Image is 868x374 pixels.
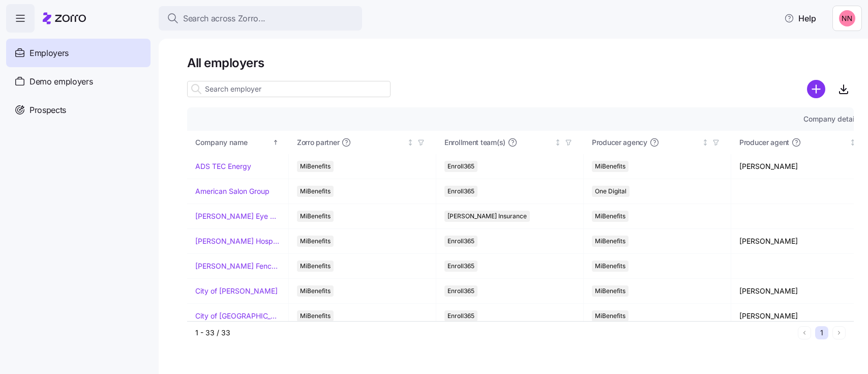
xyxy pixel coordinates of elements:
[159,6,362,31] button: Search across Zorro...
[447,236,474,247] span: Enroll365
[272,139,279,146] div: Sorted ascending
[832,326,846,339] button: Next page
[447,211,527,222] span: [PERSON_NAME] Insurance
[195,236,280,246] a: [PERSON_NAME] Hospitality
[447,285,474,297] span: Enroll365
[300,186,331,197] span: MiBenefits
[300,285,331,297] span: MiBenefits
[183,12,265,25] span: Search across Zorro...
[444,137,505,148] span: Enrollment team(s)
[300,161,331,172] span: MiBenefits
[595,261,625,272] span: MiBenefits
[584,131,731,154] th: Producer agencyNot sorted
[6,96,151,124] a: Prospects
[29,104,66,117] span: Prospects
[289,131,436,154] th: Zorro partnerNot sorted
[776,8,824,28] button: Help
[300,236,331,247] span: MiBenefits
[187,55,854,71] h1: All employers
[595,211,625,222] span: MiBenefits
[407,139,414,146] div: Not sorted
[436,131,584,154] th: Enrollment team(s)Not sorted
[447,310,474,322] span: Enroll365
[6,67,151,96] a: Demo employers
[807,80,825,98] svg: add icon
[300,310,331,322] span: MiBenefits
[702,139,709,146] div: Not sorted
[595,236,625,247] span: MiBenefits
[187,81,391,97] input: Search employer
[195,261,280,271] a: [PERSON_NAME] Fence Company
[6,39,151,67] a: Employers
[300,261,331,272] span: MiBenefits
[849,139,856,146] div: Not sorted
[447,261,474,272] span: Enroll365
[195,137,271,148] div: Company name
[595,285,625,297] span: MiBenefits
[195,286,278,296] a: City of [PERSON_NAME]
[447,186,474,197] span: Enroll365
[297,137,339,148] span: Zorro partner
[595,186,626,197] span: One Digital
[554,139,561,146] div: Not sorted
[29,75,93,88] span: Demo employers
[195,211,280,221] a: [PERSON_NAME] Eye Associates
[815,326,828,339] button: 1
[29,47,69,60] span: Employers
[595,310,625,322] span: MiBenefits
[195,328,794,338] div: 1 - 33 / 33
[839,10,855,26] img: 37cb906d10cb440dd1cb011682786431
[798,326,811,339] button: Previous page
[595,161,625,172] span: MiBenefits
[195,161,251,171] a: ADS TEC Energy
[447,161,474,172] span: Enroll365
[300,211,331,222] span: MiBenefits
[195,311,280,321] a: City of [GEOGRAPHIC_DATA]
[187,131,289,154] th: Company nameSorted ascending
[739,137,789,148] span: Producer agent
[784,12,816,24] span: Help
[195,186,270,196] a: American Salon Group
[592,137,647,148] span: Producer agency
